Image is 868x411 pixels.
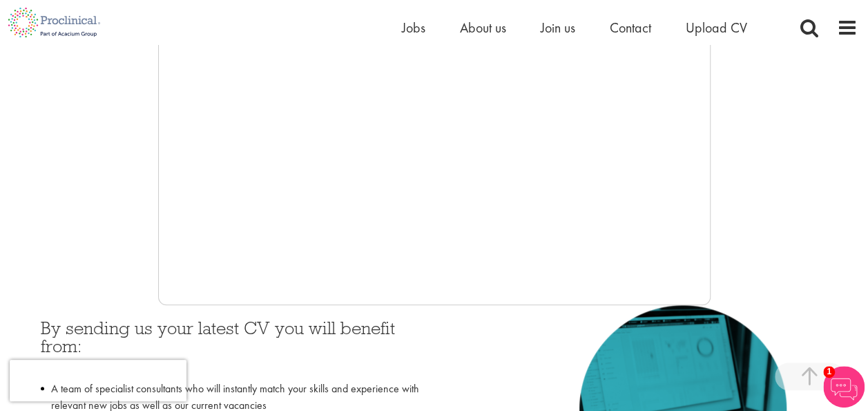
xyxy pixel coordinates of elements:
iframe: reCAPTCHA [10,360,186,401]
a: Upload CV [686,19,747,37]
a: Join us [541,19,575,37]
a: About us [460,19,506,37]
a: Jobs [402,19,425,37]
h3: By sending us your latest CV you will benefit from: [41,319,424,374]
img: Chatbot [823,366,865,408]
a: Contact [610,19,651,37]
span: 1 [823,366,835,378]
